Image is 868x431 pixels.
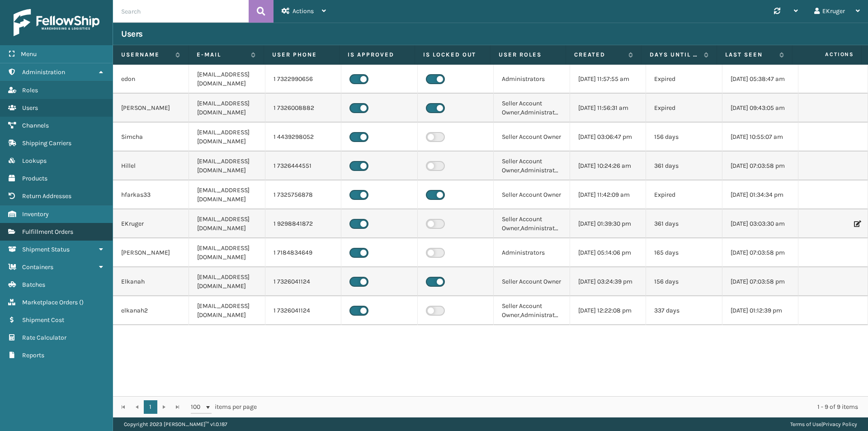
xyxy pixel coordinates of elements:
[22,210,49,218] span: Inventory
[570,238,646,267] td: [DATE] 05:14:06 pm
[22,334,66,341] span: Rate Calculator
[722,238,798,267] td: [DATE] 07:03:58 pm
[22,316,64,324] span: Shipment Cost
[269,403,858,412] div: 1 - 9 of 9 items
[191,403,204,412] span: 100
[22,246,70,253] span: Shipment Status
[189,94,265,123] td: [EMAIL_ADDRESS][DOMAIN_NAME]
[494,238,570,267] td: Administrators
[292,7,314,15] span: Actions
[650,51,699,59] label: Days until password expires
[113,267,189,296] td: Elkanah
[265,65,341,94] td: 1 7322990656
[423,51,482,59] label: Is Locked Out
[265,238,341,267] td: 1 7184834649
[197,51,246,59] label: E-mail
[22,298,78,306] span: Marketplace Orders
[722,94,798,123] td: [DATE] 09:43:05 am
[189,180,265,209] td: [EMAIL_ADDRESS][DOMAIN_NAME]
[722,65,798,94] td: [DATE] 05:38:47 am
[494,296,570,325] td: Seller Account Owner,Administrators
[854,221,859,227] i: Edit
[113,94,189,123] td: [PERSON_NAME]
[265,123,341,152] td: 1 4439298052
[570,209,646,238] td: [DATE] 01:39:30 pm
[570,123,646,152] td: [DATE] 03:06:47 pm
[646,65,722,94] td: Expired
[22,86,38,94] span: Roles
[124,417,227,431] p: Copyright 2023 [PERSON_NAME]™ v 1.0.187
[113,238,189,267] td: [PERSON_NAME]
[348,51,406,59] label: Is Approved
[570,296,646,325] td: [DATE] 12:22:08 pm
[646,296,722,325] td: 337 days
[494,267,570,296] td: Seller Account Owner
[265,152,341,180] td: 1 7326444551
[795,47,859,62] span: Actions
[265,209,341,238] td: 1 9298841872
[22,192,71,200] span: Return Addresses
[189,123,265,152] td: [EMAIL_ADDRESS][DOMAIN_NAME]
[22,139,71,147] span: Shipping Carriers
[14,9,99,36] img: logo
[646,267,722,296] td: 156 days
[265,180,341,209] td: 1 7325756878
[22,122,49,129] span: Channels
[646,180,722,209] td: Expired
[790,417,857,431] div: |
[790,421,821,427] a: Terms of Use
[79,298,84,306] span: ( )
[646,123,722,152] td: 156 days
[113,123,189,152] td: Simcha
[722,209,798,238] td: [DATE] 03:03:30 am
[494,94,570,123] td: Seller Account Owner,Administrators
[570,152,646,180] td: [DATE] 10:24:26 am
[725,51,775,59] label: Last Seen
[722,180,798,209] td: [DATE] 01:34:34 pm
[22,68,65,76] span: Administration
[574,51,624,59] label: Created
[191,400,257,414] span: items per page
[570,180,646,209] td: [DATE] 11:42:09 am
[189,238,265,267] td: [EMAIL_ADDRESS][DOMAIN_NAME]
[646,209,722,238] td: 361 days
[22,263,53,271] span: Containers
[499,51,557,59] label: User Roles
[494,123,570,152] td: Seller Account Owner
[494,65,570,94] td: Administrators
[113,209,189,238] td: EKruger
[494,180,570,209] td: Seller Account Owner
[570,65,646,94] td: [DATE] 11:57:55 am
[22,175,47,182] span: Products
[113,180,189,209] td: hfarkas33
[646,238,722,267] td: 165 days
[189,267,265,296] td: [EMAIL_ADDRESS][DOMAIN_NAME]
[121,28,143,39] h3: Users
[570,94,646,123] td: [DATE] 11:56:31 am
[494,209,570,238] td: Seller Account Owner,Administrators
[22,281,45,289] span: Batches
[265,94,341,123] td: 1 7326008882
[722,296,798,325] td: [DATE] 01:12:39 pm
[722,123,798,152] td: [DATE] 10:55:07 am
[189,152,265,180] td: [EMAIL_ADDRESS][DOMAIN_NAME]
[22,228,73,236] span: Fulfillment Orders
[494,152,570,180] td: Seller Account Owner,Administrators
[646,152,722,180] td: 361 days
[189,65,265,94] td: [EMAIL_ADDRESS][DOMAIN_NAME]
[646,94,722,123] td: Expired
[722,267,798,296] td: [DATE] 07:03:58 pm
[113,65,189,94] td: edon
[272,51,331,59] label: User phone
[113,152,189,180] td: Hillel
[570,267,646,296] td: [DATE] 03:24:39 pm
[22,351,44,359] span: Reports
[189,209,265,238] td: [EMAIL_ADDRESS][DOMAIN_NAME]
[189,296,265,325] td: [EMAIL_ADDRESS][DOMAIN_NAME]
[265,267,341,296] td: 1 7326041124
[113,296,189,325] td: elkanah2
[823,421,857,427] a: Privacy Policy
[22,104,38,112] span: Users
[21,50,37,58] span: Menu
[22,157,47,165] span: Lookups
